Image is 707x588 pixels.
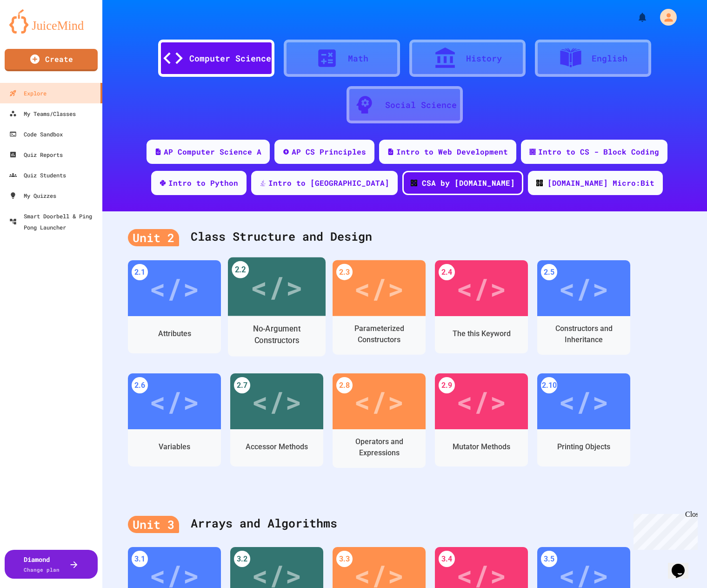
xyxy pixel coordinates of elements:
[536,180,543,186] img: CODE_logo_RGB.png
[250,264,303,309] div: </>
[246,441,308,453] div: Accessor Methods
[547,177,654,189] div: [DOMAIN_NAME] Micro:Bit
[385,99,457,111] div: Social Science
[232,261,249,278] div: 2.2
[158,328,191,339] div: Attributes
[128,218,681,256] div: Class Structure and Design
[422,177,515,189] div: CSA by [DOMAIN_NAME]
[159,441,190,453] div: Variables
[336,377,353,393] div: 2.8
[9,190,56,201] div: My Quizzes
[149,267,200,309] div: </>
[4,4,64,59] div: Chat with us now!Close
[128,505,681,542] div: Arrays and Algorithms
[128,229,179,247] div: Unit 2
[164,146,261,157] div: AP Computer Science A
[396,146,508,157] div: Intro to Web Development
[132,264,148,280] div: 2.1
[168,177,238,189] div: Intro to Python
[439,377,455,393] div: 2.9
[132,377,148,393] div: 2.6
[668,551,698,579] iframe: chat widget
[354,380,404,422] div: </>
[149,380,200,422] div: </>
[235,323,319,346] div: No-Argument Constructors
[541,377,557,393] div: 2.10
[252,380,302,422] div: </>
[5,550,98,579] button: DiamondChange plan
[541,264,557,280] div: 2.5
[456,380,507,422] div: </>
[9,88,47,99] div: Explore
[9,128,63,140] div: Code Sandbox
[630,510,698,550] iframe: chat widget
[234,377,250,393] div: 2.7
[340,323,419,345] div: Parameterized Constructors
[544,323,623,345] div: Constructors and Inheritance
[559,380,609,422] div: </>
[541,551,557,567] div: 3.5
[439,551,455,567] div: 3.4
[24,554,60,574] div: Diamond
[5,49,98,71] a: Create
[340,436,419,459] div: Operators and Expressions
[650,7,679,28] div: My Account
[453,441,510,453] div: Mutator Methods
[132,551,148,567] div: 3.1
[620,9,650,25] div: My Notifications
[466,52,502,65] div: History
[439,264,455,280] div: 2.4
[348,52,368,65] div: Math
[336,264,353,280] div: 2.3
[189,52,271,65] div: Computer Science
[538,146,659,157] div: Intro to CS - Block Coding
[9,9,93,34] img: logo-orange.svg
[128,516,179,534] div: Unit 3
[557,441,610,453] div: Printing Objects
[268,177,389,189] div: Intro to [GEOGRAPHIC_DATA]
[559,267,609,309] div: </>
[354,267,404,309] div: </>
[9,108,76,119] div: My Teams/Classes
[411,180,417,186] img: CODE_logo_RGB.png
[9,169,66,181] div: Quiz Students
[9,149,63,160] div: Quiz Reports
[456,267,507,309] div: </>
[336,551,353,567] div: 3.3
[592,52,627,65] div: English
[24,566,60,573] span: Change plan
[234,551,250,567] div: 3.2
[453,328,511,339] div: The this Keyword
[9,210,99,233] div: Smart Doorbell & Ping Pong Launcher
[292,146,366,157] div: AP CS Principles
